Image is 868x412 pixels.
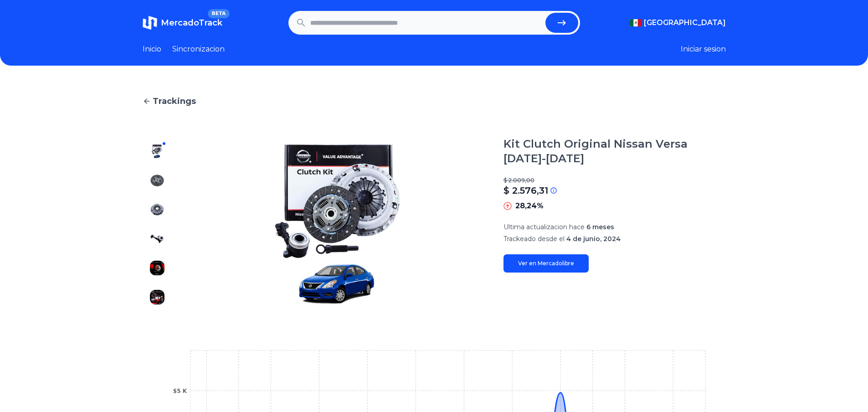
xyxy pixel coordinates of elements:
img: Kit Clutch Original Nissan Versa 2012-2019 [150,290,164,304]
span: [GEOGRAPHIC_DATA] [644,17,726,28]
span: BETA [208,9,229,18]
a: Ver en Mercadolibre [503,254,589,273]
a: Trackings [143,95,726,108]
img: Kit Clutch Original Nissan Versa 2012-2019 [150,202,164,217]
span: 4 de junio, 2024 [566,235,621,243]
img: Mexico [629,19,642,26]
p: $ 2.576,31 [503,184,548,197]
button: Iniciar sesion [681,44,726,55]
a: Inicio [143,44,161,55]
span: Trackeado desde el [503,235,565,243]
button: [GEOGRAPHIC_DATA] [629,17,726,28]
tspan: $5 K [173,388,187,394]
img: Kit Clutch Original Nissan Versa 2012-2019 [150,261,164,275]
span: Trackings [153,95,196,108]
img: Kit Clutch Original Nissan Versa 2012-2019 [190,137,485,312]
p: 28,24% [515,201,544,211]
span: Ultima actualizacion hace [503,223,585,231]
img: Kit Clutch Original Nissan Versa 2012-2019 [150,232,164,246]
a: MercadoTrackBETA [143,15,222,30]
img: Kit Clutch Original Nissan Versa 2012-2019 [150,173,164,188]
span: MercadoTrack [161,18,222,28]
h1: Kit Clutch Original Nissan Versa [DATE]-[DATE] [503,137,726,166]
p: $ 2.009,00 [503,177,726,184]
img: Kit Clutch Original Nissan Versa 2012-2019 [150,144,164,159]
span: 6 meses [586,223,614,231]
img: MercadoTrack [143,15,157,30]
a: Sincronizacion [172,44,225,55]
